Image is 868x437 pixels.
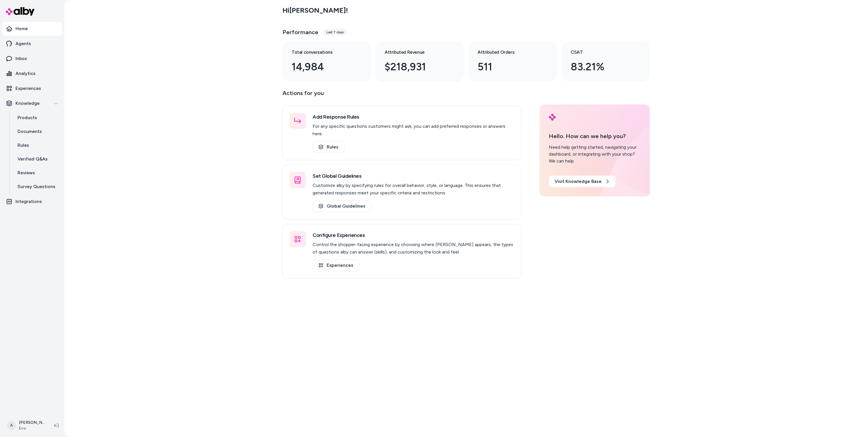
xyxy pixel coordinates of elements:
[313,259,359,271] a: Experiences
[15,85,41,92] p: Experiences
[313,172,514,180] h3: Set Global Guidelines
[313,200,371,212] a: Global Guidelines
[18,156,48,163] p: Verified Q&As
[18,128,42,135] p: Documents
[15,55,27,62] p: Inbox
[282,42,371,82] a: Total conversations 14,984
[12,111,62,125] a: Products
[12,180,62,194] a: Survey Questions
[478,59,538,75] div: 511
[2,37,62,51] a: Agents
[12,166,62,180] a: Reviews
[2,67,62,80] a: Analytics
[19,426,45,431] span: Evo
[12,138,62,152] a: Rules
[282,88,521,102] p: Actions for you
[313,231,514,239] h3: Configure Experiences
[385,59,445,75] div: $218,931
[2,96,62,110] button: Knowledge
[313,182,514,197] p: Customize alby by specifying rules for overall behavior, style, or language. This ensures that ge...
[313,113,514,121] h3: Add Response Rules
[571,49,631,56] h3: CSAT
[2,82,62,95] a: Experiences
[292,49,352,56] h3: Total conversations
[549,114,556,121] img: alby Logo
[3,416,49,435] button: A[PERSON_NAME]Evo
[15,40,31,47] p: Agents
[18,169,35,176] p: Reviews
[18,183,55,190] p: Survey Questions
[15,100,40,107] p: Knowledge
[282,28,318,36] h3: Performance
[12,152,62,166] a: Verified Q&As
[18,114,37,121] p: Products
[6,7,34,16] img: alby Logo
[478,49,538,56] h3: Attributed Orders
[19,420,45,426] p: [PERSON_NAME]
[15,198,42,205] p: Integrations
[549,176,615,187] a: Visit Knowledge Base
[15,25,28,32] p: Home
[2,195,62,208] a: Integrations
[313,241,514,256] p: Control the shopper-facing experience by choosing where [PERSON_NAME] appears, the types of quest...
[549,132,641,140] p: Hello. How can we help you?
[7,421,16,430] span: A
[468,42,557,82] a: Attributed Orders 511
[2,52,62,65] a: Inbox
[561,42,650,82] a: CSAT 83.21%
[2,22,62,36] a: Home
[313,141,344,153] a: Rules
[323,29,347,36] div: Last 7 days
[12,125,62,138] a: Documents
[571,59,631,75] div: 83.21%
[282,6,348,15] h2: Hi [PERSON_NAME] !
[385,49,445,56] h3: Attributed Revenue
[313,123,514,138] p: For any specific questions customers might ask, you can add preferred responses or answers here.
[375,42,464,82] a: Attributed Revenue $218,931
[292,59,352,75] div: 14,984
[549,144,641,165] div: Need help getting started, navigating your dashboard, or integrating with your shop? We can help.
[15,70,36,77] p: Analytics
[18,142,29,149] p: Rules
